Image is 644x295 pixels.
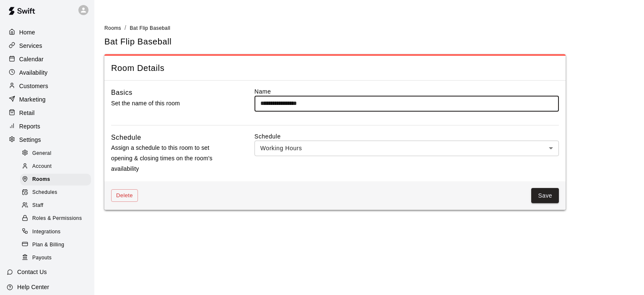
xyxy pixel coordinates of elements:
a: Payouts [20,251,94,264]
h6: Basics [111,87,132,98]
p: Reports [19,122,40,131]
a: Availability [7,66,88,79]
div: Working Hours [254,141,559,156]
a: Retail [7,107,88,119]
p: Calendar [19,55,44,63]
span: Bat Flip Baseball [130,25,170,31]
p: Help Center [17,283,49,291]
label: Schedule [254,132,559,141]
span: Account [32,162,52,171]
p: Settings [19,136,41,144]
p: Services [19,42,42,50]
div: Payouts [20,252,91,264]
span: Rooms [104,25,121,31]
span: Integrations [32,228,61,236]
a: Rooms [20,173,94,186]
p: Availability [19,68,48,77]
div: General [20,148,91,159]
div: Roles & Permissions [20,213,91,225]
h6: Schedule [111,132,141,143]
a: Customers [7,80,88,92]
p: Retail [19,109,35,117]
a: Calendar [7,53,88,65]
a: Home [7,26,88,39]
span: Staff [32,201,43,210]
button: Save [531,188,559,204]
div: Staff [20,200,91,211]
p: Assign a schedule to this room to set opening & closing times on the room's availability [111,143,228,175]
p: Marketing [19,95,46,104]
a: Reports [7,120,88,133]
div: Account [20,161,91,172]
span: Room Details [111,63,559,74]
a: Settings [7,133,88,146]
p: Set the name of this room [111,98,228,109]
h5: Bat Flip Baseball [104,36,171,47]
a: General [20,147,94,160]
span: General [32,149,52,158]
a: Services [7,39,88,52]
span: Schedules [32,188,57,197]
nav: breadcrumb [104,23,634,33]
li: / [125,23,126,32]
a: Integrations [20,225,94,238]
div: Schedules [20,187,91,198]
div: Integrations [20,226,91,238]
span: Payouts [32,254,52,262]
span: Roles & Permissions [32,214,82,223]
p: Home [19,28,35,37]
a: Account [20,160,94,173]
a: Rooms [104,24,121,31]
div: Plan & Billing [20,239,91,251]
a: Roles & Permissions [20,212,94,225]
p: Customers [19,82,48,90]
a: Schedules [20,186,94,199]
a: Staff [20,199,94,212]
a: Marketing [7,93,88,106]
button: Delete [111,189,138,202]
span: Plan & Billing [32,241,64,249]
a: Plan & Billing [20,238,94,251]
span: Rooms [32,175,50,184]
label: Name [254,87,559,96]
div: Rooms [20,174,91,185]
p: Contact Us [17,268,47,276]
